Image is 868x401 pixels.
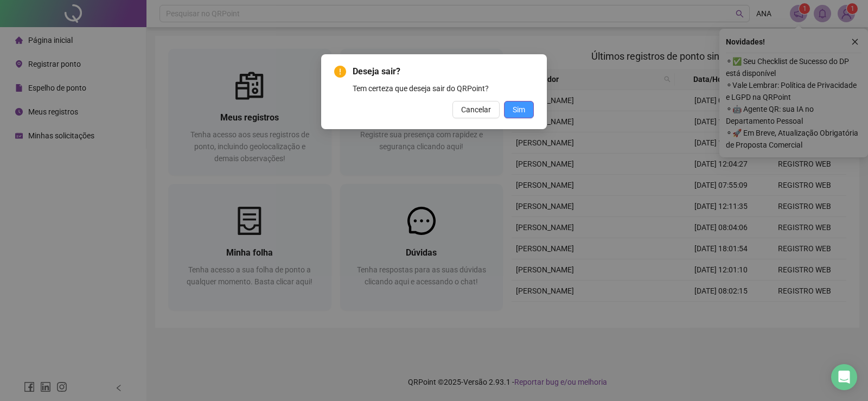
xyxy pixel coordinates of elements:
button: Sim [504,101,534,118]
span: Cancelar [461,104,491,116]
span: Deseja sair? [353,65,534,78]
span: Sim [513,104,525,116]
div: Tem certeza que deseja sair do QRPoint? [353,82,534,94]
button: Cancelar [452,101,500,118]
span: exclamation-circle [334,66,346,78]
div: Open Intercom Messenger [831,364,857,390]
